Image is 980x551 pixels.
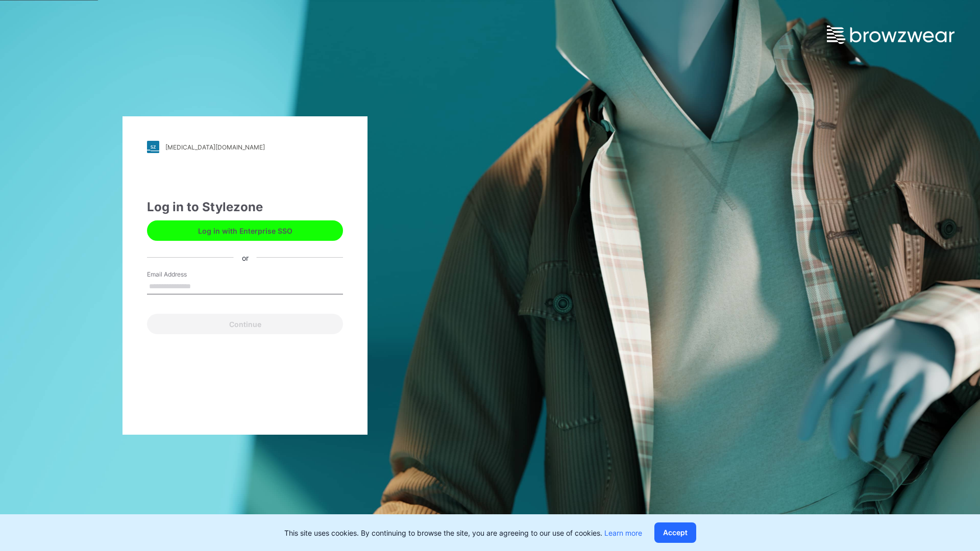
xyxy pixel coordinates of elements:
[147,198,343,216] div: Log in to Stylezone
[147,270,218,279] label: Email Address
[604,529,642,537] a: Learn more
[147,220,343,241] button: Log in with Enterprise SSO
[654,522,696,543] button: Accept
[234,252,257,263] div: or
[284,528,642,538] p: This site uses cookies. By continuing to browse the site, you are agreeing to our use of cookies.
[165,143,265,151] div: [MEDICAL_DATA][DOMAIN_NAME]
[147,141,159,153] img: stylezone-logo.562084cfcfab977791bfbf7441f1a819.svg
[147,141,343,153] a: [MEDICAL_DATA][DOMAIN_NAME]
[827,26,954,44] img: browzwear-logo.e42bd6dac1945053ebaf764b6aa21510.svg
